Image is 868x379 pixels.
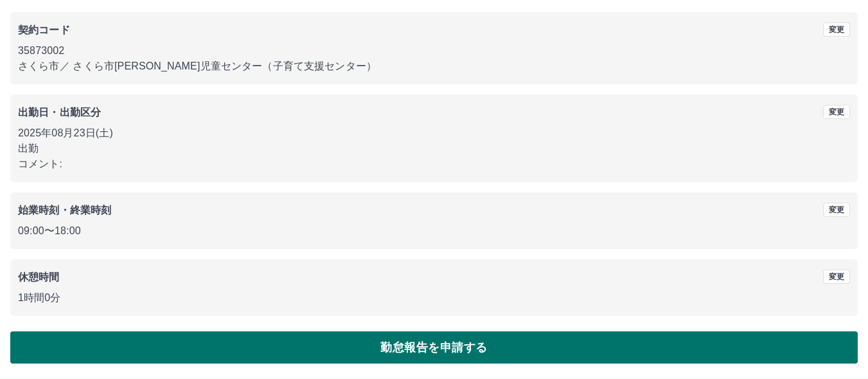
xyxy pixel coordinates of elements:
[18,272,60,282] b: 休憩時間
[823,105,850,119] button: 変更
[18,24,70,35] b: 契約コード
[18,43,850,59] p: 35873002
[18,141,850,156] p: 出勤
[823,23,850,37] button: 変更
[18,290,850,306] p: 1時間0分
[823,270,850,284] button: 変更
[18,59,850,74] p: さくら市 ／ さくら市[PERSON_NAME]児童センター（子育て支援センター）
[18,156,850,172] p: コメント:
[823,203,850,217] button: 変更
[18,205,111,216] b: 始業時刻・終業時刻
[18,107,101,118] b: 出勤日・出勤区分
[10,331,858,364] button: 勤怠報告を申請する
[18,125,850,141] p: 2025年08月23日(土)
[18,223,850,239] p: 09:00 〜 18:00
